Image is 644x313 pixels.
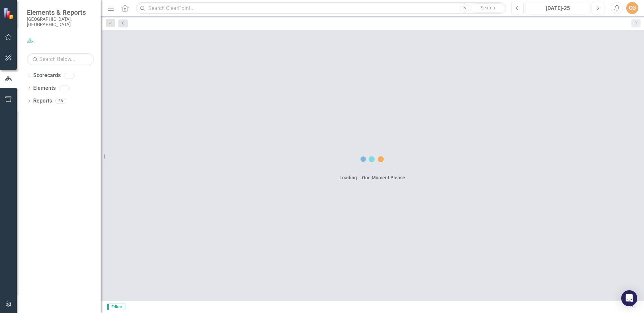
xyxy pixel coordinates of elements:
button: OG [626,2,638,14]
button: [DATE]-25 [526,2,590,14]
a: Elements [33,84,56,92]
input: Search ClearPoint... [136,2,506,14]
a: Reports [33,97,52,105]
div: Open Intercom Messenger [621,290,637,306]
div: [DATE]-25 [528,4,588,12]
img: ClearPoint Strategy [3,8,15,19]
div: Loading... One Moment Please [339,174,405,181]
span: Search [481,5,495,10]
a: Scorecards [33,72,61,79]
span: Editor [107,304,125,310]
input: Search Below... [27,53,94,65]
div: 36 [55,98,66,104]
small: [GEOGRAPHIC_DATA], [GEOGRAPHIC_DATA] [27,16,94,27]
span: Elements & Reports [27,8,94,16]
button: Search [471,3,504,13]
